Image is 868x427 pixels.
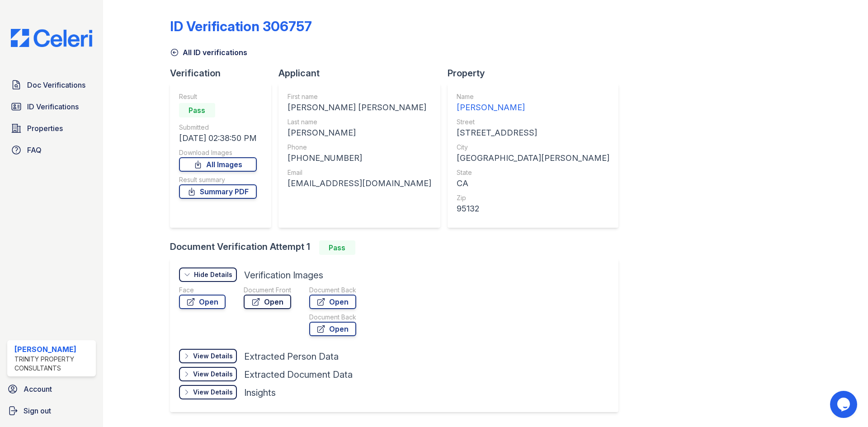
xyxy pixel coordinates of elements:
[170,67,278,80] div: Verification
[448,67,626,80] div: Property
[309,286,356,295] div: Document Back
[457,101,609,114] div: [PERSON_NAME]
[179,157,257,172] a: All Images
[7,141,96,159] a: FAQ
[288,117,431,127] div: Last name
[179,92,257,101] div: Result
[27,123,63,134] span: Properties
[179,175,257,184] div: Result summary
[4,402,99,420] a: Sign out
[457,92,609,101] div: Name
[457,117,609,127] div: Street
[319,240,355,255] div: Pass
[27,80,85,90] span: Doc Verifications
[830,391,859,418] iframe: chat widget
[288,168,431,177] div: Email
[288,143,431,152] div: Phone
[170,47,247,58] a: All ID verifications
[244,368,353,381] div: Extracted Document Data
[457,177,609,190] div: CA
[244,295,291,309] a: Open
[179,184,257,199] a: Summary PDF
[14,355,92,373] div: Trinity Property Consultants
[24,405,51,416] span: Sign out
[24,384,52,394] span: Account
[309,322,356,336] a: Open
[179,123,257,132] div: Submitted
[179,286,226,295] div: Face
[457,127,609,139] div: [STREET_ADDRESS]
[4,29,99,47] img: CE_Logo_Blue-a8612792a0a2168367f1c8372b55b34899dd931a85d93a1a3d3e32e68fde9ad4.png
[457,152,609,164] div: [GEOGRAPHIC_DATA][PERSON_NAME]
[288,177,431,190] div: [EMAIL_ADDRESS][DOMAIN_NAME]
[7,98,96,116] a: ID Verifications
[27,101,79,112] span: ID Verifications
[179,148,257,157] div: Download Images
[457,202,609,215] div: 95132
[244,350,339,363] div: Extracted Person Data
[7,76,96,94] a: Doc Verifications
[457,143,609,152] div: City
[309,295,356,309] a: Open
[27,145,42,155] span: FAQ
[288,92,431,101] div: First name
[4,380,99,398] a: Account
[457,92,609,114] a: Name [PERSON_NAME]
[244,286,291,295] div: Document Front
[170,18,312,34] div: ID Verification 306757
[179,295,226,309] a: Open
[193,370,233,379] div: View Details
[193,388,233,397] div: View Details
[244,386,276,399] div: Insights
[179,103,215,117] div: Pass
[7,119,96,137] a: Properties
[278,67,448,80] div: Applicant
[288,101,431,114] div: [PERSON_NAME] [PERSON_NAME]
[457,168,609,177] div: State
[170,240,626,255] div: Document Verification Attempt 1
[244,269,323,282] div: Verification Images
[288,127,431,139] div: [PERSON_NAME]
[179,132,257,145] div: [DATE] 02:38:50 PM
[288,152,431,164] div: [PHONE_NUMBER]
[457,193,609,202] div: Zip
[14,344,92,355] div: [PERSON_NAME]
[309,313,356,322] div: Document Back
[194,270,232,279] div: Hide Details
[193,352,233,361] div: View Details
